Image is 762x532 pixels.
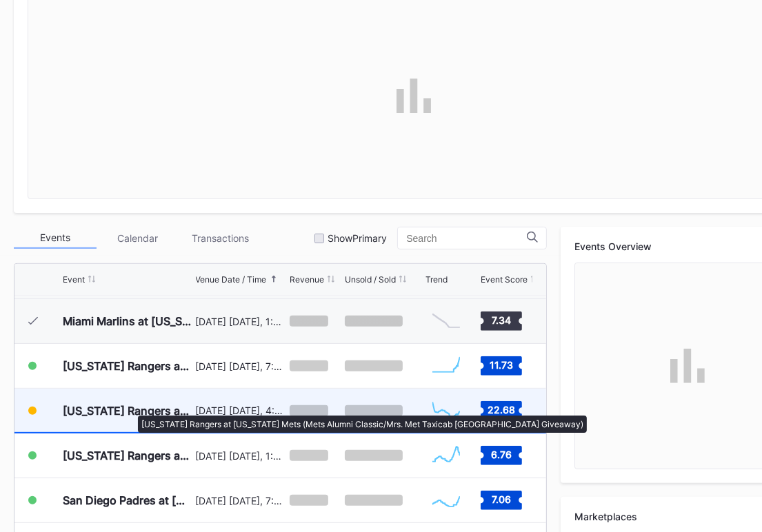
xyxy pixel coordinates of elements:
[425,304,467,338] svg: Chart title
[328,232,387,244] div: Show Primary
[196,495,286,507] div: [DATE] [DATE], 7:10PM
[196,360,286,372] div: [DATE] [DATE], 7:10PM
[490,359,513,371] text: 11.73
[179,227,262,249] div: Transactions
[425,393,467,428] svg: Chart title
[63,404,192,418] div: [US_STATE] Rangers at [US_STATE] Mets (Mets Alumni Classic/Mrs. Met Taxicab [GEOGRAPHIC_DATA] Giv...
[425,349,467,383] svg: Chart title
[425,483,467,518] svg: Chart title
[14,227,97,249] div: Events
[63,314,192,328] div: Miami Marlins at [US_STATE] Mets
[492,493,511,505] text: 7.06
[196,405,286,416] div: [DATE] [DATE], 4:10PM
[196,316,286,327] div: [DATE] [DATE], 1:40PM
[290,274,324,285] div: Revenue
[491,449,512,460] text: 6.76
[481,274,528,285] div: Event Score
[63,274,85,285] div: Event
[63,359,192,373] div: [US_STATE] Rangers at [US_STATE] Mets
[196,450,286,462] div: [DATE] [DATE], 1:40PM
[492,314,511,326] text: 7.34
[345,274,396,285] div: Unsold / Sold
[425,438,467,473] svg: Chart title
[425,274,448,285] div: Trend
[97,227,179,249] div: Calendar
[63,493,192,507] div: San Diego Padres at [US_STATE] Mets
[406,233,527,244] input: Search
[196,274,267,285] div: Venue Date / Time
[63,449,192,462] div: [US_STATE] Rangers at [US_STATE] Mets (Kids Color-In Lunchbox Giveaway)
[488,403,515,415] text: 22.68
